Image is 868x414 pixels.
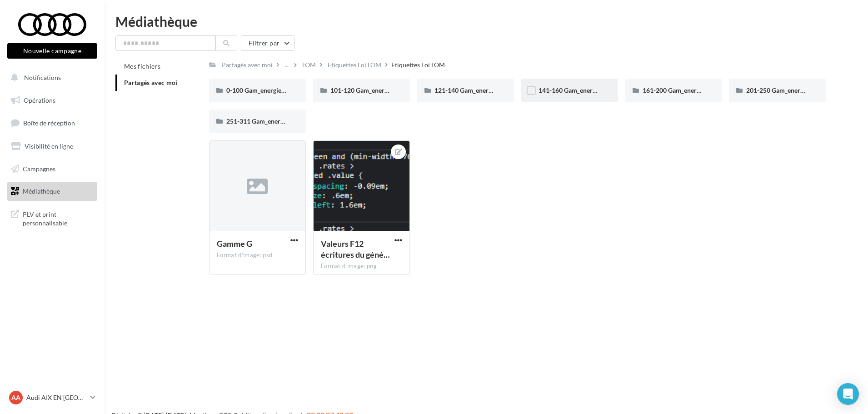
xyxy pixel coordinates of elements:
span: Campagnes [23,165,55,172]
button: Nouvelle campagne [7,43,97,59]
div: Open Intercom Messenger [837,383,859,405]
div: Partagés avec moi [222,60,273,70]
a: Boîte de réception [5,113,99,133]
span: 121-140 Gam_energie_C-WHT_RVB_PNG_1080PX [434,86,579,94]
div: LOM [302,60,316,70]
span: PLV et print personnalisable [23,208,94,228]
span: Gamme G [217,239,252,249]
span: 141-160 Gam_energie_D-WHT_RVB_PNG_1080PX [539,86,683,94]
span: 0-100 Gam_energie_A-WHT_RVB_PNG_1080PX [226,86,364,94]
p: Audi AIX EN [GEOGRAPHIC_DATA] [26,393,87,402]
span: Notifications [24,74,61,81]
div: ... [283,59,290,71]
div: Etiquettes Loi LOM [328,60,381,70]
span: 251-311 Gam_energie_G-WHT_RVB_PNG_1080PX [226,117,371,125]
span: Médiathèque [23,187,60,195]
a: Campagnes [5,160,99,179]
a: AA Audi AIX EN [GEOGRAPHIC_DATA] [7,389,97,406]
a: PLV et print personnalisable [5,205,99,231]
span: Partagés avec moi [124,79,178,86]
div: Etiquettes Loi LOM [391,60,445,70]
a: Opérations [5,91,99,110]
span: 161-200 Gam_energie_E-WHT_RVB_PNG_1080PX [643,86,787,94]
div: Format d'image: png [321,262,402,270]
span: Boîte de réception [23,119,75,127]
span: Mes fichiers [124,62,160,70]
div: Médiathèque [115,15,857,28]
span: Valeurs F12 écritures du générateur étiquettes CO2 [321,239,390,259]
a: Visibilité en ligne [5,137,99,156]
span: AA [11,393,20,402]
span: 101-120 Gam_energie_B-WHT_RVB_PNG_1080PX [330,86,475,94]
button: Notifications [5,68,95,87]
div: Format d'image: psd [217,251,298,259]
a: Médiathèque [5,182,99,201]
span: Opérations [24,96,55,104]
span: Visibilité en ligne [25,142,73,150]
button: Filtrer par [241,35,294,51]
